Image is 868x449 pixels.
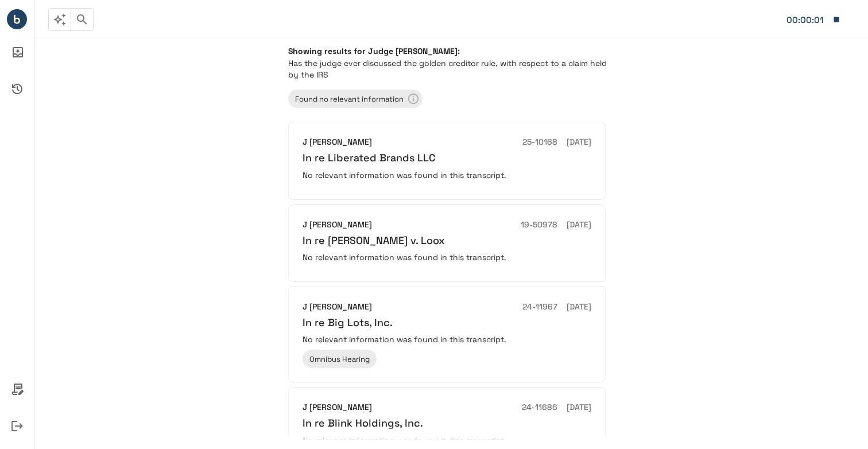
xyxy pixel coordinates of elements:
[303,219,372,231] h6: J [PERSON_NAME]
[303,401,372,414] h6: J [PERSON_NAME]
[303,350,377,368] div: Omnibus Hearing
[781,7,846,32] button: Matter: 443224
[303,334,591,345] p: No relevant information was found in this transcript.
[567,301,591,313] h6: [DATE]
[522,136,557,149] h6: 25-10168
[303,136,372,149] h6: J [PERSON_NAME]
[303,234,591,247] h6: In re [PERSON_NAME] v. Loox
[567,136,591,149] h6: [DATE]
[303,435,591,446] p: No relevant information was found in this transcript.
[303,301,372,313] h6: J [PERSON_NAME]
[303,316,591,329] h6: In re Big Lots, Inc.
[567,219,591,231] h6: [DATE]
[303,151,591,164] h6: In re Liberated Brands LLC
[303,169,591,181] p: No relevant information was found in this transcript.
[303,416,591,429] h6: In re Blink Holdings, Inc.
[303,354,377,364] span: Omnibus Hearing
[521,219,557,231] h6: 19-50978
[288,57,614,80] p: Has the judge ever discussed the golden creditor rule, with respect to a claim held by the IRS
[786,13,827,28] div: Matter: 443224
[567,401,591,414] h6: [DATE]
[288,90,423,108] div: Learn more about your results
[522,401,557,414] h6: 24-11686
[295,94,404,104] span: Found no relevant information
[288,46,614,56] h6: Showing results for Judge [PERSON_NAME]:
[303,251,591,263] p: No relevant information was found in this transcript.
[522,301,557,313] h6: 24-11967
